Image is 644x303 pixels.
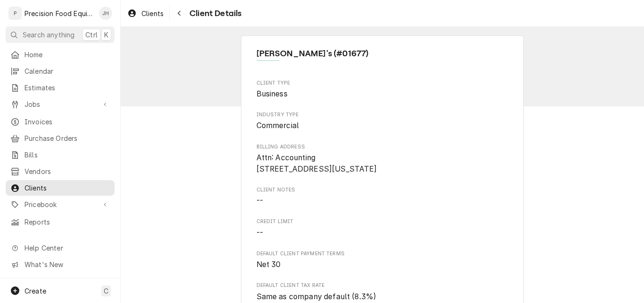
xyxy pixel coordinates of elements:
span: Attn: Accounting [STREET_ADDRESS][US_STATE] [256,153,377,173]
div: Industry Type [256,111,509,131]
button: Navigate back [172,6,187,21]
span: Clients [25,183,110,193]
a: Reports [6,214,115,230]
span: Invoices [25,117,110,127]
span: Client Details [187,7,241,20]
a: Invoices [6,114,115,130]
div: Default Client Payment Terms [256,250,509,270]
div: P [8,7,22,20]
span: Create [25,287,46,295]
span: -- [256,196,263,205]
a: Vendors [6,164,115,179]
span: Default Client Payment Terms [256,250,509,258]
span: Industry Type [256,111,509,119]
span: Reports [25,217,110,227]
div: Precision Food Equipment LLC [25,9,94,18]
span: Pricebook [25,199,96,209]
span: K [104,30,108,40]
span: Same as company default (8.3%) [256,292,377,301]
span: Net 30 [256,260,281,269]
span: Client Type [256,88,509,100]
span: Estimates [25,83,110,93]
div: Billing Address [256,143,509,175]
span: Bills [25,150,110,160]
div: Client Information [256,47,509,68]
span: C [104,286,108,296]
a: Clients [124,6,167,21]
a: Go to Pricebook [6,197,115,212]
span: Billing Address [256,152,509,174]
a: Clients [6,180,115,196]
span: Industry Type [256,120,509,131]
span: Home [25,50,110,60]
span: Search anything [23,30,74,40]
span: Vendors [25,166,110,176]
span: Client Notes [256,195,509,207]
span: Help Center [25,243,109,253]
a: Go to Jobs [6,96,115,112]
span: Calendar [25,66,110,76]
span: Business [256,89,288,98]
span: Commercial [256,121,299,130]
a: Bills [6,147,115,163]
button: Search anythingCtrlK [6,26,115,43]
span: -- [256,228,263,237]
span: Purchase Orders [25,133,110,143]
span: Default Client Payment Terms [256,259,509,270]
a: Calendar [6,63,115,79]
div: Client Notes [256,186,509,207]
div: Credit Limit [256,218,509,238]
div: Jason Hertel's Avatar [99,7,112,20]
div: JH [99,7,112,20]
span: Default Client Tax Rate [256,282,509,289]
div: Default Client Tax Rate [256,282,509,302]
span: What's New [25,260,109,269]
span: Client Notes [256,186,509,194]
span: Jobs [25,99,96,109]
span: Billing Address [256,143,509,151]
a: Go to Help Center [6,240,115,256]
div: Client Type [256,79,509,100]
a: Home [6,47,115,62]
a: Purchase Orders [6,130,115,146]
a: Estimates [6,80,115,95]
span: Credit Limit [256,218,509,225]
span: Client Type [256,79,509,87]
span: Default Client Tax Rate [256,291,509,303]
a: Go to What's New [6,257,115,272]
span: Clients [141,9,164,18]
span: Credit Limit [256,227,509,239]
span: Name [256,47,509,60]
span: Ctrl [85,30,98,40]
